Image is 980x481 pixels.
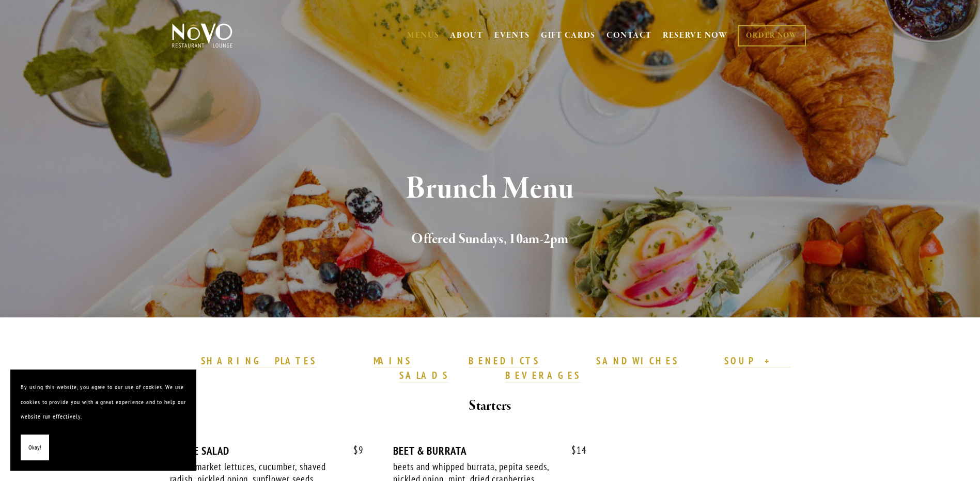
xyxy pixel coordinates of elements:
[28,440,41,455] span: Okay!
[407,30,440,41] a: MENUS
[494,30,530,41] a: EVENTS
[201,355,317,368] a: SHARING PLATES
[571,444,577,456] span: $
[663,26,728,45] a: RESERVE NOW
[353,444,359,456] span: $
[374,355,412,368] a: MAINS
[21,435,49,461] button: Okay!
[469,397,511,415] strong: Starters
[201,355,317,367] strong: SHARING PLATES
[189,172,791,206] h1: Brunch Menu
[606,26,652,45] a: CONTACT
[738,25,805,46] a: ORDER NOW
[21,380,186,424] p: By using this website, you agree to our use of cookies. We use cookies to provide you with a grea...
[505,369,581,381] strong: BEVERAGES
[374,355,412,367] strong: MAINS
[469,355,540,368] a: BENEDICTS
[596,355,679,368] a: SANDWICHES
[450,30,484,41] a: ABOUT
[505,369,581,382] a: BEVERAGES
[393,444,587,457] div: BEET & BURRATA
[469,355,540,367] strong: BENEDICTS
[596,355,679,367] strong: SANDWICHES
[399,355,790,382] a: SOUP + SALADS
[561,444,587,456] span: 14
[170,444,364,457] div: HOUSE SALAD
[170,23,235,49] img: Novo Restaurant &amp; Lounge
[189,229,791,250] h2: Offered Sundays, 10am-2pm
[343,444,364,456] span: 9
[541,26,596,45] a: GIFT CARDS
[10,370,196,471] section: Cookie banner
